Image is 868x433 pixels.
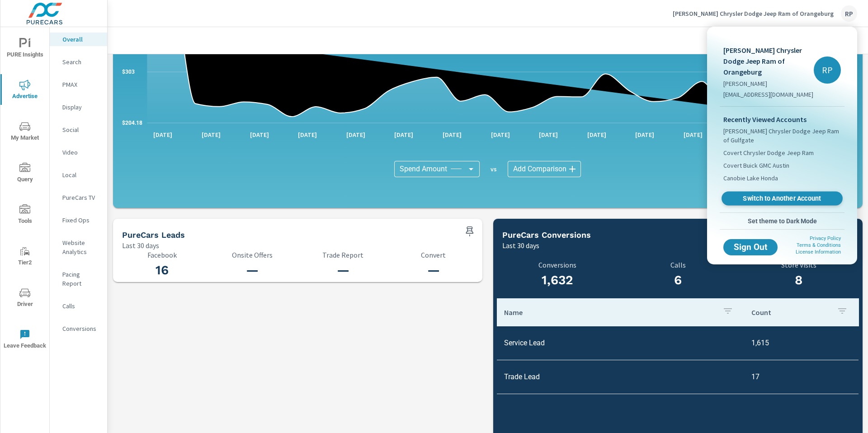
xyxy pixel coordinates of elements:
[723,90,814,99] p: [EMAIL_ADDRESS][DOMAIN_NAME]
[797,242,841,248] a: Terms & Conditions
[796,249,841,255] a: License Information
[722,192,843,206] a: Switch to Another Account
[723,174,778,183] span: Canobie Lake Honda
[723,79,814,88] p: [PERSON_NAME]
[723,217,841,225] span: Set theme to Dark Mode
[731,243,770,251] span: Sign Out
[723,127,841,145] span: [PERSON_NAME] Chrysler Dodge Jeep Ram of Gulfgate
[723,161,789,170] span: Covert Buick GMC Austin
[810,235,841,241] a: Privacy Policy
[723,45,814,77] p: [PERSON_NAME] Chrysler Dodge Jeep Ram of Orangeburg
[814,56,841,84] div: RP
[723,239,778,255] button: Sign Out
[726,194,837,203] span: Switch to Another Account
[723,114,841,125] p: Recently Viewed Accounts
[723,148,814,157] span: Covert Chrysler Dodge Jeep Ram
[720,213,844,229] button: Set theme to Dark Mode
